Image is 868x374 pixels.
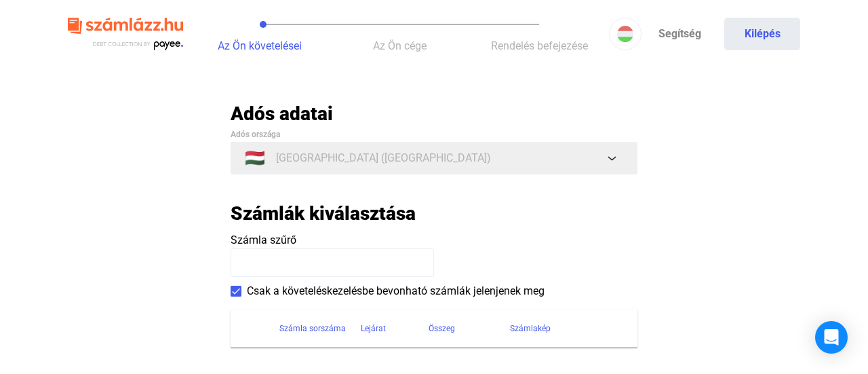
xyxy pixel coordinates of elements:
[231,202,416,225] h2: Számlák kiválasztása
[373,39,427,52] span: Az Ön cége
[510,320,621,337] div: Számlakép
[218,39,302,52] span: Az Ön követelései
[276,150,491,166] span: [GEOGRAPHIC_DATA] ([GEOGRAPHIC_DATA])
[491,39,588,52] span: Rendelés befejezése
[815,321,848,354] div: Open Intercom Messenger
[231,233,296,246] span: Számla szűrő
[231,142,637,174] button: 🇭🇺[GEOGRAPHIC_DATA] ([GEOGRAPHIC_DATA])
[279,320,361,337] div: Számla sorszáma
[245,150,265,166] span: 🇭🇺
[247,283,545,299] span: Csak a követeléskezelésbe bevonható számlák jelenjenek meg
[361,320,386,337] div: Lejárat
[609,18,642,50] button: HU
[279,320,346,337] div: Számla sorszáma
[361,320,429,337] div: Lejárat
[429,320,510,337] div: Összeg
[429,320,455,337] div: Összeg
[231,130,280,139] span: Adós országa
[510,320,551,337] div: Számlakép
[642,18,717,50] a: Segítség
[617,26,633,42] img: HU
[68,12,183,56] img: szamlazzhu-logo
[724,18,800,50] button: Kilépés
[231,102,637,126] h2: Adós adatai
